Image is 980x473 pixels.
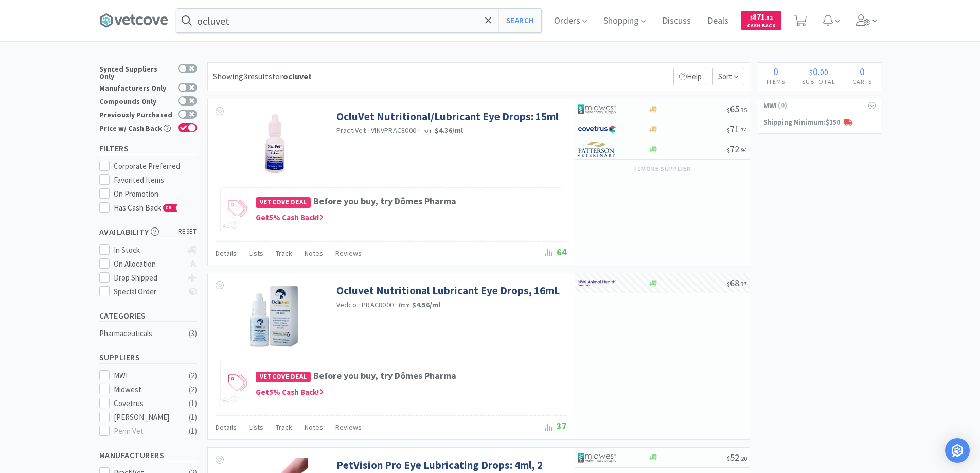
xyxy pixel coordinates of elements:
div: Corporate Preferred [114,160,197,172]
img: f6b2451649754179b5b4e0c70c3f7cb0_2.png [578,275,616,291]
a: Deals [703,16,733,26]
span: Cash Back [747,23,775,30]
div: [PERSON_NAME] [114,411,177,424]
span: $ [727,280,730,288]
a: Ocluvet Nutritional Lubricant Eye Drops, 16mL [336,284,560,297]
span: $ [727,454,730,462]
span: for [272,71,312,81]
img: f5e969b455434c6296c6d81ef179fa71_3.png [578,142,616,157]
div: Previously Purchased [99,110,173,118]
span: $ [727,146,730,154]
img: 77fca1acd8b6420a9015268ca798ef17_1.png [578,121,616,137]
div: Penn Vet [114,425,177,437]
div: ( 2 ) [189,370,197,382]
span: . 37 [739,280,747,288]
span: Get 5 % Cash Back! [256,387,324,397]
img: 8580da62ed1b4e4094ded04cb634792a_98280.png [255,110,293,177]
a: Vedco [336,300,357,309]
span: · [395,300,397,309]
span: Track [276,249,292,258]
span: Track [276,423,292,432]
div: Ad [223,221,237,231]
div: Special Order [114,286,182,298]
div: Ad [223,395,237,405]
span: ( 0 ) [777,100,865,111]
span: PRAC8000 [362,300,394,309]
span: Sort [712,68,744,85]
span: 65 [727,103,747,115]
h5: Suppliers [99,352,197,363]
p: Shipping Minimum: $150 [758,117,881,128]
span: 71 [727,123,747,135]
span: Vetcove Deal [256,372,311,382]
h4: Before you buy, try Dômes Pharma [256,194,557,209]
span: Details [216,249,237,258]
span: Lists [249,249,263,258]
span: 68 [727,277,747,289]
span: 52 [727,451,747,463]
span: . 74 [739,126,747,134]
span: $ [727,126,730,134]
span: Has Cash Back [114,203,178,213]
span: · [367,126,369,135]
div: Price w/ Cash Back [99,123,173,132]
strong: ocluvet [283,71,312,81]
a: $871.52Cash Back [741,7,781,34]
h4: Carts [844,77,881,86]
div: In Stock [114,244,182,256]
div: ( 1 ) [189,425,197,437]
span: 72 [727,143,747,155]
div: . [794,66,844,77]
span: from [421,127,433,134]
span: Get 5 % Cash Back! [256,213,324,222]
div: Drop Shipped [114,272,182,284]
span: $ [809,67,813,77]
span: Vetcove Deal [256,197,311,208]
p: Help [673,68,707,85]
div: Open Intercom Messenger [945,438,970,463]
span: 00 [820,67,828,77]
div: Covetrus [114,397,177,410]
span: · [358,300,360,309]
span: . 52 [765,14,773,21]
span: Notes [305,423,323,432]
strong: $4.36 / ml [435,126,464,135]
strong: $4.56 / ml [412,300,441,309]
h4: Items [758,77,794,86]
div: On Allocation [114,258,182,270]
h5: Filters [99,143,197,154]
a: OcluVet Nutritional/Lubricant Eye Drops: 15ml [336,110,559,124]
img: 4dd14cff54a648ac9e977f0c5da9bc2e_5.png [578,101,616,117]
div: Favorited Items [114,174,197,186]
div: ( 1 ) [189,397,197,410]
div: ( 2 ) [189,383,197,396]
span: Lists [249,423,263,432]
span: Notes [305,249,323,258]
h4: Subtotal [794,77,844,86]
img: 4dd14cff54a648ac9e977f0c5da9bc2e_5.png [578,450,616,465]
span: · [418,126,420,135]
div: Showing 3 results [213,70,312,83]
span: reset [178,226,197,237]
h5: Manufacturers [99,449,197,461]
div: Compounds Only [99,96,173,105]
span: . 20 [739,454,747,462]
span: . 94 [739,146,747,154]
span: $ [750,14,753,21]
span: VINVPRAC8000 [371,126,416,135]
span: 64 [545,246,567,258]
button: Search [498,9,541,32]
span: CB [164,205,174,211]
img: 8790455dd88648db9e0cab20a46696fc_618326.png [246,284,303,351]
span: Details [216,423,237,432]
div: Midwest [114,383,177,396]
div: ( 1 ) [189,411,197,424]
span: $ [727,106,730,114]
span: Reviews [335,423,362,432]
span: Reviews [335,249,362,258]
div: Synced Suppliers Only [99,64,173,80]
span: . 35 [739,106,747,114]
button: +1more supplier [628,162,696,176]
h4: Before you buy, try Dômes Pharma [256,369,557,383]
span: 37 [545,420,567,432]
